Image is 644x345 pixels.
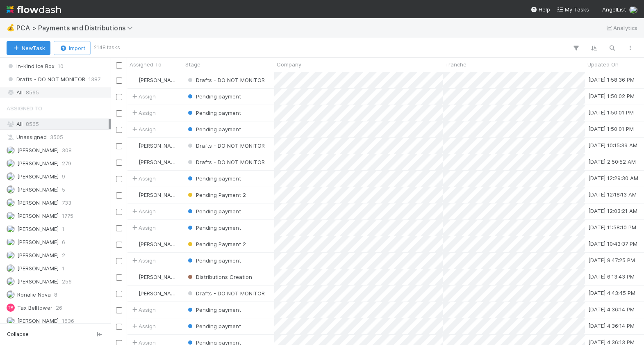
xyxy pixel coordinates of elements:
[605,23,637,33] a: Analytics
[186,110,241,116] span: Pending payment
[62,211,73,221] span: 1775
[131,77,137,83] img: avatar_c6c9a18c-a1dc-4048-8eac-219674057138.png
[62,276,72,287] span: 256
[116,242,122,248] input: Toggle Row Selected
[186,224,241,232] div: Pending payment
[131,159,137,165] img: avatar_c6c9a18c-a1dc-4048-8eac-219674057138.png
[7,225,15,233] img: avatar_030f5503-c087-43c2-95d1-dd8963b2926c.png
[131,241,137,247] img: avatar_705b8750-32ac-4031-bf5f-ad93a4909bc8.png
[116,160,122,166] input: Toggle Row Selected
[116,62,122,69] input: Toggle All Rows Selected
[62,263,64,274] span: 1
[62,237,65,247] span: 6
[588,108,634,117] div: [DATE] 1:50:01 PM
[116,274,122,281] input: Toggle Row Selected
[588,207,637,215] div: [DATE] 12:03:21 AM
[530,5,550,14] div: Help
[130,322,156,330] span: Assign
[186,290,265,297] span: Drafts - DO NOT MONITOR
[445,60,467,69] span: Tranche
[186,306,241,314] div: Pending payment
[116,225,122,231] input: Toggle Row Selected
[588,322,635,330] div: [DATE] 4:36:14 PM
[186,224,241,231] span: Pending payment
[116,209,122,215] input: Toggle Row Selected
[130,174,156,183] span: Assign
[17,226,59,232] span: [PERSON_NAME]
[116,94,122,100] input: Toggle Row Selected
[186,175,241,182] span: Pending payment
[130,92,156,101] span: Assign
[7,251,15,259] img: avatar_8c44b08f-3bc4-4c10-8fb8-2c0d4b5a4cd3.png
[116,110,122,117] input: Toggle Row Selected
[186,77,265,83] span: Drafts - DO NOT MONITOR
[139,192,180,198] span: [PERSON_NAME]
[588,240,637,248] div: [DATE] 10:43:37 PM
[17,147,59,153] span: [PERSON_NAME]
[62,185,65,195] span: 5
[7,146,15,154] img: avatar_a2d05fec-0a57-4266-8476-74cda3464b0e.png
[588,75,635,84] div: [DATE] 1:58:36 PM
[54,290,57,300] span: 8
[7,159,15,167] img: avatar_87e1a465-5456-4979-8ac4-f0cdb5bbfe2d.png
[17,318,59,324] span: [PERSON_NAME]
[186,109,241,117] div: Pending payment
[139,290,180,297] span: [PERSON_NAME]
[62,198,71,208] span: 733
[116,258,122,264] input: Toggle Row Selected
[62,224,64,234] span: 1
[7,2,61,16] img: logo-inverted-e16ddd16eac7371096b0.svg
[186,92,241,101] div: Pending payment
[130,256,156,265] div: Assign
[139,142,180,149] span: [PERSON_NAME]
[116,176,122,182] input: Toggle Row Selected
[629,6,637,14] img: avatar_87e1a465-5456-4979-8ac4-f0cdb5bbfe2d.png
[131,192,137,198] img: avatar_705b8750-32ac-4031-bf5f-ad93a4909bc8.png
[588,174,638,182] div: [DATE] 12:29:30 AM
[17,239,59,245] span: [PERSON_NAME]
[17,173,59,180] span: [PERSON_NAME]
[7,212,15,220] img: avatar_e7d5656d-bda2-4d83-89d6-b6f9721f96bd.png
[139,274,180,280] span: [PERSON_NAME]
[588,125,634,133] div: [DATE] 1:50:01 PM
[16,24,137,32] span: PCA > Payments and Distributions
[588,141,637,149] div: [DATE] 10:15:39 AM
[7,172,15,180] img: avatar_2bce2475-05ee-46d3-9413-d3901f5fa03f.png
[8,306,14,310] span: TB
[186,158,265,166] div: Drafts - DO NOT MONITOR
[116,78,122,84] input: Toggle Row Selected
[62,171,65,182] span: 9
[186,174,241,183] div: Pending payment
[26,121,39,127] span: 8565
[7,87,109,98] div: All
[588,190,637,199] div: [DATE] 12:18:13 AM
[62,158,71,169] span: 279
[186,274,252,280] span: Distributions Creation
[186,142,265,149] span: Drafts - DO NOT MONITOR
[130,109,156,117] div: Assign
[7,277,15,286] img: avatar_705b8750-32ac-4031-bf5f-ad93a4909bc8.png
[50,132,63,142] span: 3505
[58,61,64,71] span: 10
[588,272,635,281] div: [DATE] 6:13:43 PM
[116,324,122,330] input: Toggle Row Selected
[139,77,180,83] span: [PERSON_NAME]
[588,256,635,264] div: [DATE] 9:47:25 PM
[7,264,15,272] img: avatar_487f705b-1efa-4920-8de6-14528bcda38c.png
[557,6,589,13] span: My Tasks
[17,252,59,258] span: [PERSON_NAME]
[116,307,122,313] input: Toggle Row Selected
[130,240,179,248] div: [PERSON_NAME]
[54,41,91,55] button: Import
[130,76,179,84] div: [PERSON_NAME]
[186,257,241,264] span: Pending payment
[588,223,636,231] div: [DATE] 11:58:10 PM
[7,119,109,129] div: All
[186,322,241,330] div: Pending payment
[588,92,635,100] div: [DATE] 1:50:02 PM
[139,241,180,247] span: [PERSON_NAME]
[130,207,156,215] span: Assign
[130,306,156,314] span: Assign
[186,323,241,329] span: Pending payment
